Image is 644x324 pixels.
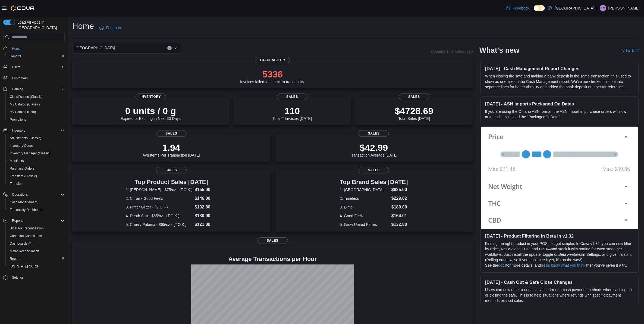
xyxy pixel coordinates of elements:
[10,127,65,134] span: Inventory
[10,208,42,212] span: Traceabilty Dashboard
[8,207,65,213] span: Traceabilty Dashboard
[485,279,634,285] h3: [DATE] - Cash Out & Safe Close Changes
[10,86,25,92] button: Catalog
[126,179,217,185] h3: Top Product Sales [DATE]
[8,142,65,149] span: Inventory Count
[8,233,65,239] span: Canadian Compliance
[1,273,67,281] button: Settings
[10,217,26,224] button: Reports
[5,240,67,247] a: Dashboards
[5,263,67,270] button: [US_STATE] CCRS
[513,5,529,11] span: Feedback
[8,173,39,179] a: Transfers (Classic)
[5,134,67,142] button: Adjustments (Classic)
[257,237,288,244] span: Sales
[608,5,640,11] p: [PERSON_NAME]
[195,195,217,202] dd: $146.00
[340,196,389,201] dt: 2. Timeless
[8,116,65,123] span: Promotions
[8,240,65,247] span: Dashboards
[5,52,67,60] button: Reports
[8,263,40,270] a: [US_STATE] CCRS
[12,46,21,51] span: Home
[1,191,67,198] button: Operations
[10,249,39,253] span: Metrc Reconciliation
[10,54,21,58] span: Reports
[10,102,40,107] span: My Catalog (Classic)
[8,109,65,115] span: My Catalog (Beta)
[10,174,37,178] span: Transfers (Classic)
[391,221,408,228] dd: $132.80
[10,117,26,122] span: Promotions
[596,5,598,11] p: |
[350,142,398,157] div: Transaction Average [DATE]
[10,110,36,114] span: My Catalog (Beta)
[485,233,634,239] h3: [DATE] - Product Filtering in Beta in v1.32
[541,263,585,267] a: let us know what you think
[8,173,65,179] span: Transfers (Classic)
[601,5,605,11] span: KM
[10,191,65,198] span: Operations
[5,255,67,263] button: Reports
[8,135,43,141] a: Adjustments (Classic)
[8,165,65,172] span: Purchase Orders
[12,65,20,69] span: Users
[485,287,634,303] p: Users can now enter a negative value for non-cash payment methods when cashing out or closing the...
[8,256,23,262] a: Reports
[8,101,65,108] span: My Catalog (Classic)
[8,158,65,164] span: Manifests
[431,49,473,54] p: Updated 1 minute(s) ago
[10,64,65,70] span: Users
[8,135,65,141] span: Adjustments (Classic)
[8,240,34,247] a: Dashboards
[359,130,389,137] span: Sales
[10,200,37,204] span: Cash Management
[10,264,38,269] span: [US_STATE] CCRS
[195,221,217,228] dd: $121.00
[15,20,65,30] span: Load All Apps in [GEOGRAPHIC_DATA]
[5,157,67,165] button: Manifests
[143,142,200,157] div: Avg Items Per Transaction [DATE]
[340,222,389,227] dt: 5. Grow United Farms
[8,207,45,213] a: Traceabilty Dashboard
[12,192,28,197] span: Operations
[10,136,41,140] span: Adjustments (Classic)
[8,256,65,262] span: Reports
[391,204,408,210] dd: $180.00
[340,179,408,185] h3: Top Brand Sales [DATE]
[10,159,24,163] span: Manifests
[5,172,67,180] button: Transfers (Classic)
[8,53,23,60] a: Reports
[8,165,37,172] a: Purchase Orders
[395,105,433,116] p: $4728.69
[126,204,193,210] dt: 3. Fritter Glitter - (G.U.F.)
[10,257,21,261] span: Reports
[350,142,398,153] p: $42.99
[10,95,43,99] span: Classification (Classic)
[12,275,24,280] span: Settings
[10,64,23,70] button: Users
[10,274,65,281] span: Settings
[126,187,193,192] dt: 1. [PERSON_NAME] - $75/oz - (T.O.K.)
[167,46,172,50] button: Clear input
[195,204,217,210] dd: $132.80
[11,5,35,11] img: Cova
[1,74,67,82] button: Customers
[97,22,125,33] a: Feedback
[485,263,634,268] p: See the for more details, and after you’ve given it a try.
[8,180,26,187] a: Transfers
[622,48,640,52] a: View allExternal link
[10,234,42,238] span: Canadian Compliance
[3,42,65,296] nav: Complex example
[5,180,67,188] button: Transfers
[126,213,193,219] dt: 4. Death Star - $65/oz - (T.O.K.)
[277,94,307,100] span: Sales
[8,53,65,60] span: Reports
[143,142,200,153] p: 1.94
[8,150,53,157] a: Inventory Manager (Classic)
[10,151,51,155] span: Inventory Manager (Classic)
[8,94,65,100] span: Classification (Classic)
[126,222,193,227] dt: 5. Cherry Paloma - $65/oz - (T.O.K.)
[106,25,122,30] span: Feedback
